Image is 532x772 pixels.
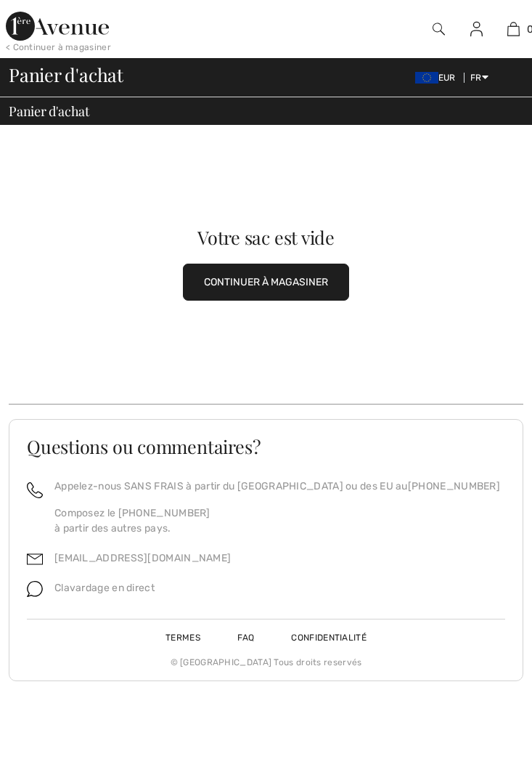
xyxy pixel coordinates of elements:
img: Mes infos [470,20,483,38]
span: Clavardage en direct [54,582,155,594]
span: Panier d'achat [9,105,89,118]
button: CONTINUER À MAGASINER [183,264,349,301]
img: 1ère Avenue [6,12,109,41]
a: [PHONE_NUMBER] [408,480,500,492]
img: recherche [433,20,445,38]
div: © [GEOGRAPHIC_DATA] Tous droits reservés [27,644,505,669]
h3: Questions ou commentaires? [27,437,505,455]
img: email [27,551,43,567]
div: Votre sac est vide [34,228,497,246]
a: [EMAIL_ADDRESS][DOMAIN_NAME] [54,552,231,564]
a: Termes [148,633,218,643]
span: Panier d'achat [9,65,123,84]
img: Euro [415,72,438,84]
a: Se connecter [459,20,494,38]
p: Appelez-nous SANS FRAIS à partir du [GEOGRAPHIC_DATA] ou des EU au [54,479,500,494]
img: chat [27,581,43,597]
a: Confidentialité [274,633,384,643]
img: Mon panier [507,20,520,38]
a: FAQ [220,633,271,643]
span: FR [470,73,488,83]
p: Composez le [PHONE_NUMBER] à partir des autres pays. [54,505,500,536]
div: < Continuer à magasiner [6,41,111,54]
a: 0 [496,20,531,38]
span: EUR [415,73,462,83]
img: call [27,482,43,498]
